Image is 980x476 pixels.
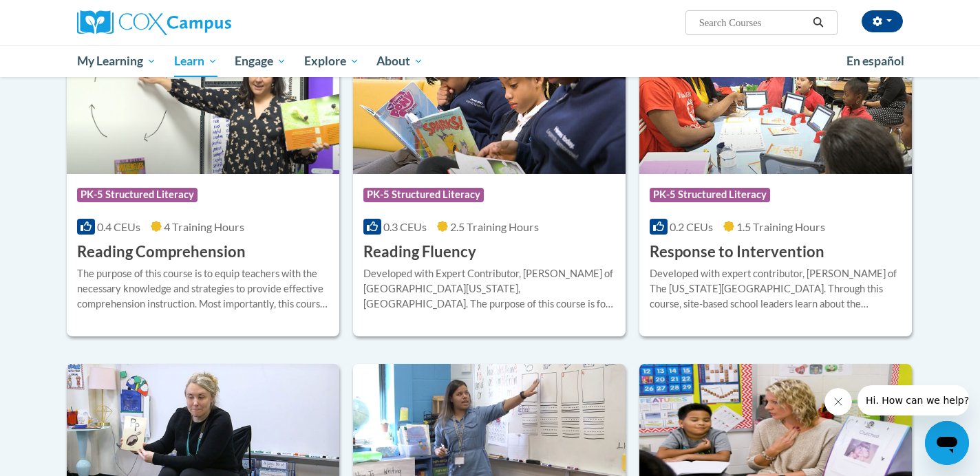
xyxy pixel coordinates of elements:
span: PK-5 Structured Literacy [650,188,770,202]
a: Cox Campus [77,10,339,35]
span: PK-5 Structured Literacy [77,188,198,202]
span: 2.5 Training Hours [450,220,539,233]
button: Search [808,14,829,31]
iframe: Close message [824,388,852,415]
a: Engage [226,45,295,77]
img: Course Logo [67,34,339,174]
a: Course LogoPK-5 Structured Literacy0.3 CEUs2.5 Training Hours Reading FluencyDeveloped with Exper... [353,34,626,336]
span: 0.3 CEUs [383,220,427,233]
a: My Learning [68,45,165,77]
a: Learn [165,45,226,77]
span: Explore [304,53,359,69]
div: Developed with Expert Contributor, [PERSON_NAME] of [GEOGRAPHIC_DATA][US_STATE], [GEOGRAPHIC_DATA... [363,266,615,312]
a: Course LogoPK-5 Structured Literacy0.4 CEUs4 Training Hours Reading ComprehensionThe purpose of t... [67,34,339,336]
h3: Response to Intervention [650,241,824,263]
a: Explore [295,45,368,77]
span: My Learning [77,53,156,69]
h3: Reading Fluency [363,241,476,263]
h3: Reading Comprehension [77,241,246,263]
a: Course LogoPK-5 Structured Literacy0.2 CEUs1.5 Training Hours Response to InterventionDeveloped w... [639,34,912,336]
img: Course Logo [353,34,626,174]
span: En español [846,54,904,68]
iframe: Message from company [857,385,969,415]
div: The purpose of this course is to equip teachers with the necessary knowledge and strategies to pr... [77,266,329,312]
input: Search Courses [698,14,808,31]
span: Learn [174,53,217,69]
img: Course Logo [639,34,912,174]
div: Developed with expert contributor, [PERSON_NAME] of The [US_STATE][GEOGRAPHIC_DATA]. Through this... [650,266,902,312]
img: Cox Campus [77,10,231,35]
span: 1.5 Training Hours [736,220,825,233]
span: PK-5 Structured Literacy [363,188,484,202]
span: About [376,53,423,69]
span: Engage [235,53,286,69]
span: 0.2 CEUs [670,220,713,233]
span: 4 Training Hours [164,220,244,233]
div: Main menu [56,45,924,77]
iframe: Button to launch messaging window [925,421,969,465]
a: About [368,45,433,77]
button: Account Settings [862,10,903,32]
a: En español [838,47,913,76]
span: 0.4 CEUs [97,220,140,233]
